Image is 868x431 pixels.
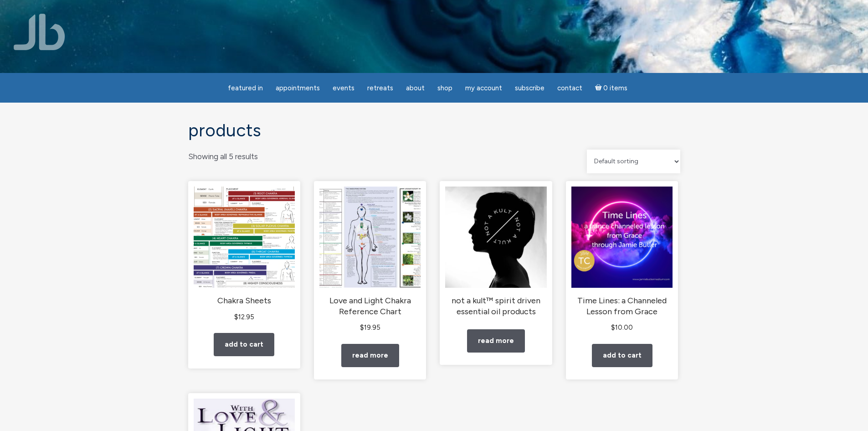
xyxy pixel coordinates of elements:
span: featured in [228,84,263,92]
a: Love and Light Chakra Reference Chart $19.95 [319,187,421,333]
a: Events [327,79,360,97]
bdi: 10.00 [611,323,633,332]
a: Read more about “not a kult™ spirit driven essential oil products” [467,329,525,353]
a: Chakra Sheets $12.95 [194,187,295,323]
span: $ [234,313,238,321]
span: My Account [465,84,502,92]
i: Cart [595,84,604,92]
p: Showing all 5 results [188,150,258,164]
a: About [401,79,430,97]
span: Retreats [367,84,393,92]
h2: not a kult™ spirit driven essential oil products [445,296,546,317]
img: Jamie Butler. The Everyday Medium [14,14,65,50]
h2: Chakra Sheets [194,296,295,306]
a: Add to cart: “Time Lines: a Channeled Lesson from Grace” [592,344,652,367]
span: Contact [557,84,582,92]
a: Shop [432,79,458,97]
span: $ [360,323,364,332]
select: Shop order [587,150,680,173]
h1: Products [188,121,680,140]
a: Appointments [270,79,325,97]
span: 0 items [603,85,627,92]
span: Shop [437,84,452,92]
span: Appointments [276,84,320,92]
a: Time Lines: a Channeled Lesson from Grace $10.00 [571,187,673,333]
h2: Love and Light Chakra Reference Chart [319,296,421,317]
img: Chakra Sheets [194,187,295,288]
a: Subscribe [509,79,550,97]
img: Love and Light Chakra Reference Chart [319,187,421,288]
span: Events [333,84,354,92]
a: Cart0 items [590,78,633,97]
a: My Account [460,79,508,97]
a: not a kult™ spirit driven essential oil products [445,187,546,317]
bdi: 19.95 [360,323,380,332]
a: featured in [222,79,268,97]
a: Retreats [362,79,399,97]
img: Time Lines: a Channeled Lesson from Grace [571,187,673,288]
bdi: 12.95 [234,313,254,321]
a: Contact [552,79,588,97]
span: Subscribe [515,84,544,92]
img: not a kult™ spirit driven essential oil products [445,187,546,288]
span: $ [611,323,615,332]
a: Read more about “Love and Light Chakra Reference Chart” [341,344,399,367]
a: Add to cart: “Chakra Sheets” [214,333,274,356]
h2: Time Lines: a Channeled Lesson from Grace [571,296,673,317]
span: About [406,84,425,92]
